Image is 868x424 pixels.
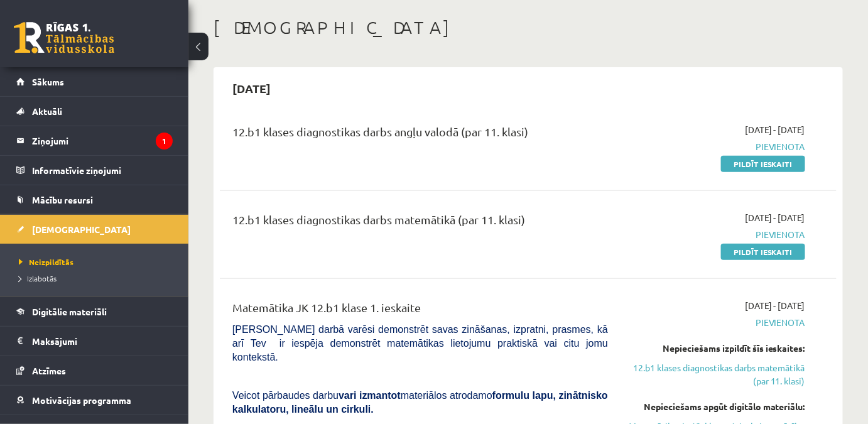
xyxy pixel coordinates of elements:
[32,394,131,406] span: Motivācijas programma
[32,194,93,205] span: Mācību resursi
[156,133,173,149] i: 1
[627,316,805,329] span: Pievienota
[232,390,608,415] b: formulu lapu, zinātnisko kalkulatoru, lineālu un cirkuli.
[232,324,608,362] span: [PERSON_NAME] darbā varēsi demonstrēt savas zināšanas, izpratni, prasmes, kā arī Tev ir iespēja d...
[32,327,173,356] legend: Maksājumi
[232,123,608,146] div: 12.b1 klases diagnostikas darbs angļu valodā (par 11. klasi)
[32,224,131,235] span: [DEMOGRAPHIC_DATA]
[19,273,57,283] span: Izlabotās
[627,342,805,355] div: Nepieciešams izpildīt šīs ieskaites:
[32,306,107,317] span: Digitālie materiāli
[627,228,805,241] span: Pievienota
[721,244,805,260] a: Pildīt ieskaiti
[16,356,173,385] a: Atzīmes
[16,185,173,214] a: Mācību resursi
[745,211,805,224] span: [DATE] - [DATE]
[16,215,173,244] a: [DEMOGRAPHIC_DATA]
[627,140,805,153] span: Pievienota
[721,156,805,172] a: Pildīt ieskaiti
[16,297,173,326] a: Digitālie materiāli
[214,17,843,38] h1: [DEMOGRAPHIC_DATA]
[627,361,805,388] a: 12.b1 klases diagnostikas darbs matemātikā (par 11. klasi)
[16,67,173,96] a: Sākums
[32,156,173,185] legend: Informatīvie ziņojumi
[19,273,176,284] a: Izlabotās
[339,390,401,401] b: vari izmantot
[232,390,608,415] span: Veicot pārbaudes darbu materiālos atrodamo
[16,126,173,155] a: Ziņojumi1
[16,156,173,185] a: Informatīvie ziņojumi
[745,299,805,312] span: [DATE] - [DATE]
[745,123,805,136] span: [DATE] - [DATE]
[627,400,805,413] div: Nepieciešams apgūt digitālo materiālu:
[14,22,114,53] a: Rīgas 1. Tālmācības vidusskola
[232,211,608,234] div: 12.b1 klases diagnostikas darbs matemātikā (par 11. klasi)
[220,73,283,103] h2: [DATE]
[32,76,64,87] span: Sākums
[32,365,66,376] span: Atzīmes
[16,327,173,356] a: Maksājumi
[19,256,176,268] a: Neizpildītās
[32,106,62,117] span: Aktuāli
[16,97,173,126] a: Aktuāli
[32,126,173,155] legend: Ziņojumi
[232,299,608,322] div: Matemātika JK 12.b1 klase 1. ieskaite
[19,257,73,267] span: Neizpildītās
[16,386,173,415] a: Motivācijas programma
